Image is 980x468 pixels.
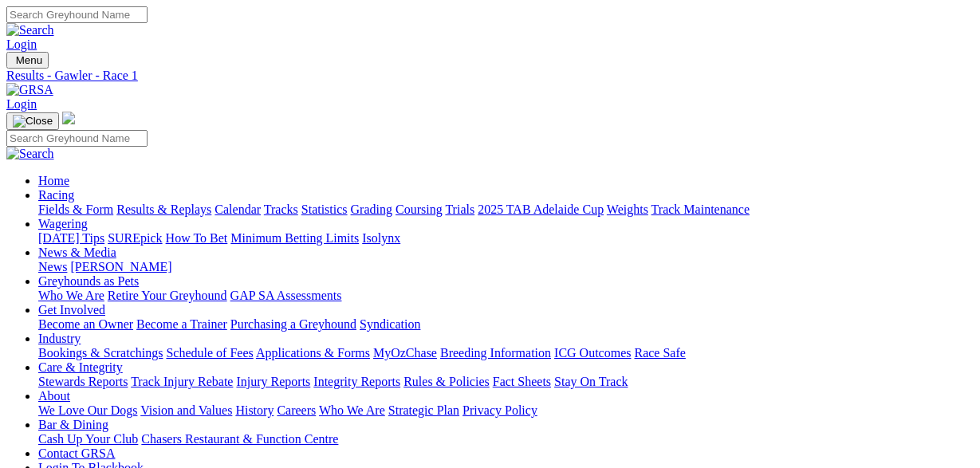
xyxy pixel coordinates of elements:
div: Industry [38,346,974,360]
a: News [38,260,67,273]
a: Isolynx [362,231,400,245]
a: [DATE] Tips [38,231,104,245]
div: About [38,403,974,418]
a: Results & Replays [116,203,211,216]
div: Care & Integrity [38,375,974,389]
div: Wagering [38,231,974,246]
a: Grading [351,203,392,216]
a: Stay On Track [554,375,628,388]
a: SUREpick [108,231,162,245]
a: Get Involved [38,303,105,317]
a: Weights [607,203,648,216]
img: Search [6,23,54,37]
div: Racing [38,203,974,217]
a: Results - Gawler - Race 1 [6,69,974,83]
img: logo-grsa-white.png [62,112,75,124]
div: Bar & Dining [38,432,974,446]
a: Fact Sheets [493,375,551,388]
a: Become a Trainer [136,317,227,331]
a: Industry [38,332,81,345]
a: Applications & Forms [256,346,370,360]
a: MyOzChase [373,346,437,360]
img: Search [6,147,54,161]
a: News & Media [38,246,116,259]
a: Minimum Betting Limits [230,231,359,245]
a: Privacy Policy [462,403,537,417]
a: Statistics [301,203,348,216]
a: How To Bet [166,231,228,245]
div: Greyhounds as Pets [38,289,974,303]
a: Syndication [360,317,420,331]
a: Injury Reports [236,375,310,388]
a: Chasers Restaurant & Function Centre [141,432,338,446]
a: History [235,403,274,417]
span: Menu [16,54,42,66]
a: Coursing [396,203,443,216]
a: Vision and Values [140,403,232,417]
a: Home [38,174,69,187]
a: Login [6,97,37,111]
a: Tracks [264,203,298,216]
a: Bookings & Scratchings [38,346,163,360]
a: Contact GRSA [38,446,115,460]
a: Fields & Form [38,203,113,216]
a: Login [6,37,37,51]
a: Stewards Reports [38,375,128,388]
a: Purchasing a Greyhound [230,317,356,331]
a: Track Maintenance [651,203,750,216]
input: Search [6,130,148,147]
input: Search [6,6,148,23]
a: Track Injury Rebate [131,375,233,388]
a: Become an Owner [38,317,133,331]
a: Strategic Plan [388,403,459,417]
a: 2025 TAB Adelaide Cup [478,203,604,216]
img: Close [13,115,53,128]
a: Rules & Policies [403,375,490,388]
button: Toggle navigation [6,112,59,130]
a: Careers [277,403,316,417]
a: Who We Are [319,403,385,417]
a: Calendar [214,203,261,216]
a: Schedule of Fees [166,346,253,360]
div: Get Involved [38,317,974,332]
a: [PERSON_NAME] [70,260,171,273]
a: Racing [38,188,74,202]
a: About [38,389,70,403]
a: Breeding Information [440,346,551,360]
a: Race Safe [634,346,685,360]
a: GAP SA Assessments [230,289,342,302]
a: Care & Integrity [38,360,123,374]
a: Trials [445,203,474,216]
a: Greyhounds as Pets [38,274,139,288]
div: News & Media [38,260,974,274]
a: Integrity Reports [313,375,400,388]
a: Wagering [38,217,88,230]
button: Toggle navigation [6,52,49,69]
a: Bar & Dining [38,418,108,431]
a: We Love Our Dogs [38,403,137,417]
a: Who We Are [38,289,104,302]
a: Cash Up Your Club [38,432,138,446]
img: GRSA [6,83,53,97]
a: Retire Your Greyhound [108,289,227,302]
a: ICG Outcomes [554,346,631,360]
